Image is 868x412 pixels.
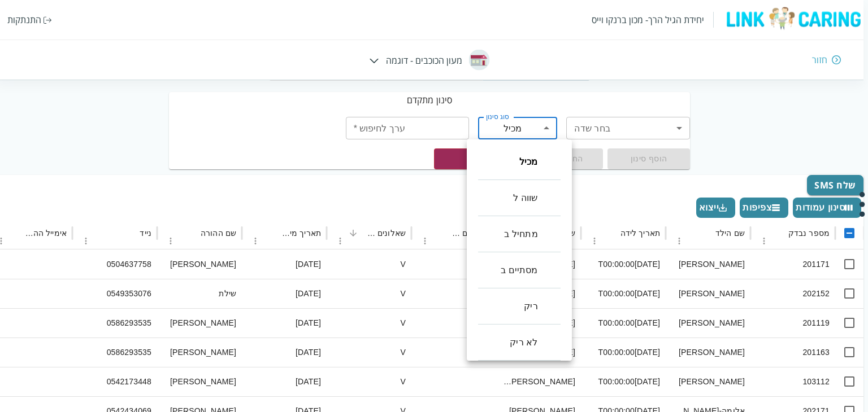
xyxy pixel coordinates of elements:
[478,252,561,288] li: מסתיים ב
[478,144,561,180] li: מכיל
[478,216,561,252] li: מתחיל ב
[478,325,561,361] li: לא ריק
[478,180,561,216] li: שווה ל
[478,288,561,325] li: ריק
